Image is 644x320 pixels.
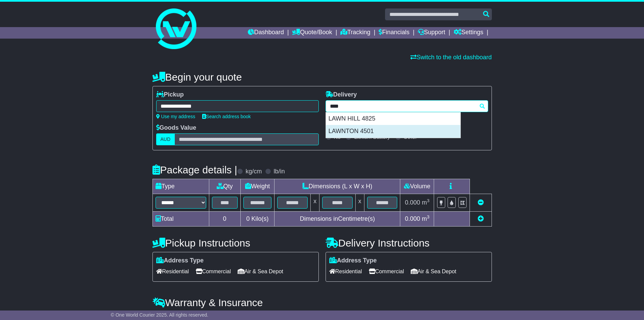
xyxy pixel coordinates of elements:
[209,179,240,194] td: Qty
[340,27,370,39] a: Tracking
[152,71,492,83] h4: Begin your quote
[326,112,460,125] div: LAWN HILL 4825
[418,27,445,39] a: Support
[111,312,209,318] span: © One World Courier 2025. All rights reserved.
[156,91,184,99] label: Pickup
[422,215,430,222] span: m
[275,212,400,227] td: Dimensions in Centimetre(s)
[152,212,209,227] td: Total
[156,257,204,264] label: Address Type
[369,266,404,277] span: Commercial
[238,266,283,277] span: Air & Sea Depot
[311,194,319,212] td: x
[379,27,409,39] a: Financials
[245,168,262,175] label: kg/cm
[152,237,319,249] h4: Pickup Instructions
[405,215,420,222] span: 0.000
[275,179,400,194] td: Dimensions (L x W x H)
[209,212,240,227] td: 0
[273,168,285,175] label: lb/in
[240,212,275,227] td: Kilo(s)
[196,266,231,277] span: Commercial
[355,194,364,212] td: x
[240,179,275,194] td: Weight
[202,114,251,119] a: Search address book
[156,114,195,119] a: Use my address
[329,266,362,277] span: Residential
[329,257,377,264] label: Address Type
[152,179,209,194] td: Type
[326,125,460,138] div: LAWNTON 4501
[152,164,237,175] h4: Package details |
[292,27,332,39] a: Quote/Book
[478,215,484,222] a: Add new item
[326,91,357,99] label: Delivery
[411,266,456,277] span: Air & Sea Depot
[422,199,430,206] span: m
[326,237,492,249] h4: Delivery Instructions
[246,215,249,222] span: 0
[427,214,430,219] sup: 3
[478,199,484,206] a: Remove this item
[454,27,483,39] a: Settings
[400,179,434,194] td: Volume
[410,54,492,61] a: Switch to the old dashboard
[152,297,492,308] h4: Warranty & Insurance
[427,198,430,203] sup: 3
[248,27,284,39] a: Dashboard
[156,266,189,277] span: Residential
[156,124,196,132] label: Goods Value
[326,100,488,112] typeahead: Please provide city
[405,199,420,206] span: 0.000
[156,133,175,145] label: AUD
